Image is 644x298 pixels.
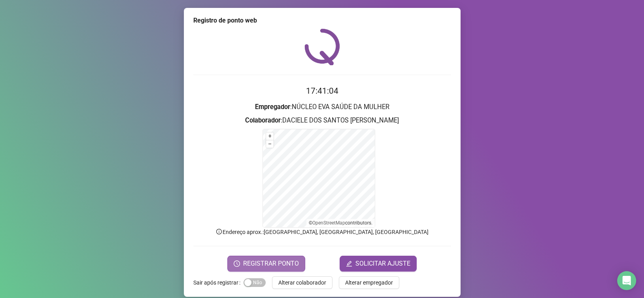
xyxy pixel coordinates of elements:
p: Endereço aprox. : [GEOGRAPHIC_DATA], [GEOGRAPHIC_DATA], [GEOGRAPHIC_DATA] [193,228,451,236]
span: REGISTRAR PONTO [243,259,299,268]
span: Alterar colaborador [278,278,326,287]
li: © contributors. [309,220,372,226]
button: Alterar empregador [339,276,399,289]
strong: Empregador [255,103,290,111]
div: Open Intercom Messenger [617,271,636,290]
button: + [266,132,274,140]
a: OpenStreetMap [312,220,345,226]
button: editSOLICITAR AJUSTE [340,256,417,272]
h3: : DACIELE DOS SANTOS [PERSON_NAME] [193,115,451,126]
span: Alterar empregador [345,278,393,287]
span: info-circle [215,228,223,235]
button: – [266,140,274,148]
div: Registro de ponto web [193,16,451,25]
span: SOLICITAR AJUSTE [355,259,410,268]
img: QRPoint [304,28,340,65]
span: edit [346,260,352,267]
h3: : NÚCLEO EVA SAÚDE DA MULHER [193,102,451,112]
strong: Colaborador [245,117,281,124]
button: REGISTRAR PONTO [227,256,305,272]
label: Sair após registrar [193,276,244,289]
time: 17:41:04 [306,86,338,96]
span: clock-circle [234,260,240,267]
button: Alterar colaborador [272,276,332,289]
